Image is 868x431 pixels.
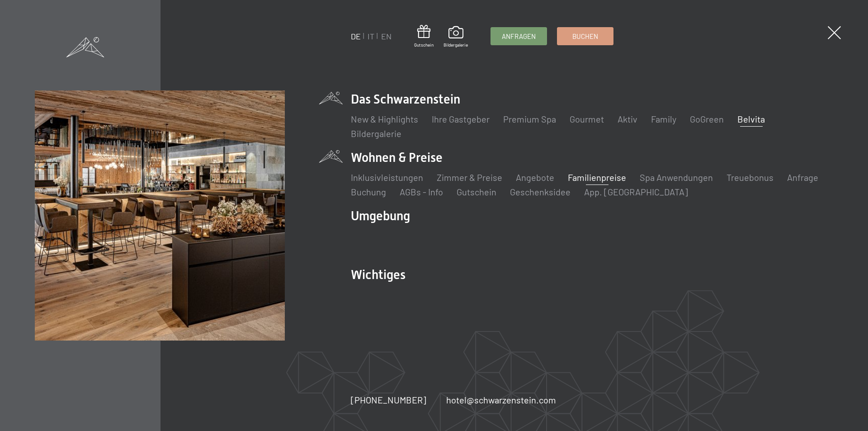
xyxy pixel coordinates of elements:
a: Premium Spa [503,114,556,124]
a: Buchen [557,28,613,45]
a: Gutschein [457,186,496,197]
a: Anfragen [491,28,547,45]
span: Anfragen [502,32,536,41]
a: [PHONE_NUMBER] [351,393,426,406]
a: Bildergalerie [351,128,401,139]
span: Gutschein [414,42,434,48]
a: DE [351,31,361,41]
a: App. [GEOGRAPHIC_DATA] [584,186,688,197]
a: Aktiv [618,114,637,124]
a: New & Highlights [351,114,418,124]
a: Belvita [737,114,765,124]
a: Buchung [351,186,386,197]
a: Zimmer & Preise [437,172,502,183]
a: EN [381,31,392,41]
a: Spa Anwendungen [640,172,713,183]
a: Familienpreise [568,172,626,183]
a: Gutschein [414,25,434,48]
a: Bildergalerie [443,26,468,48]
a: Gourmet [570,114,604,124]
span: Buchen [572,32,598,41]
a: hotel@schwarzenstein.com [446,393,556,406]
a: Geschenksidee [510,186,571,197]
a: AGBs - Info [400,186,443,197]
a: Anfrage [787,172,818,183]
a: Ihre Gastgeber [432,114,490,124]
a: Inklusivleistungen [351,172,423,183]
a: Treuebonus [726,172,774,183]
a: IT [368,31,374,41]
span: [PHONE_NUMBER] [351,394,426,405]
a: Family [651,114,676,124]
a: GoGreen [690,114,724,124]
span: Bildergalerie [443,42,468,48]
a: Angebote [516,172,554,183]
